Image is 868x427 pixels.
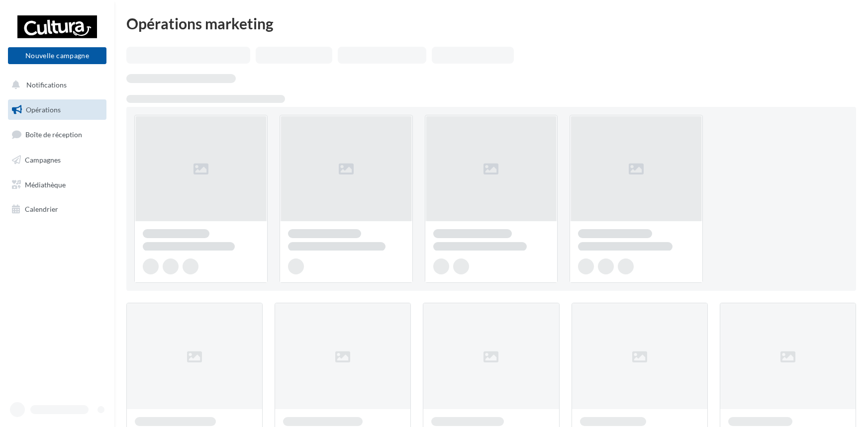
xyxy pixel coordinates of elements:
button: Nouvelle campagne [8,47,106,64]
button: Notifications [6,75,104,95]
div: Opérations marketing [126,16,856,31]
a: Boîte de réception [6,124,108,145]
span: Opérations [26,105,61,114]
a: Calendrier [6,199,108,220]
span: Notifications [26,81,67,89]
span: Boîte de réception [25,130,82,139]
span: Calendrier [25,205,58,213]
a: Opérations [6,99,108,120]
a: Campagnes [6,150,108,171]
span: Médiathèque [25,180,66,188]
a: Médiathèque [6,174,108,195]
span: Campagnes [25,156,61,164]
